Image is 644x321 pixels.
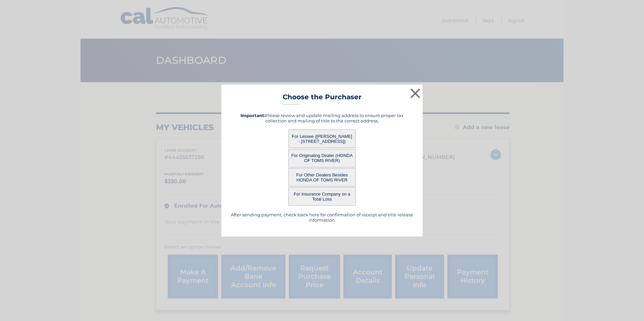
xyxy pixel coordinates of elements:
[288,149,356,167] button: For Originating Dealer (HONDA OF TOMS RIVER)
[409,87,422,100] button: ×
[288,187,356,206] button: For Insurance Company on a Total Loss
[288,129,356,148] button: For Lessee ([PERSON_NAME] - [STREET_ADDRESS])
[240,113,265,118] strong: Important:
[283,93,362,105] h3: Choose the Purchaser
[230,113,414,123] h5: Please review and update mailing address to ensure proper tax collection and mailing of title to ...
[230,212,414,223] h5: After sending payment, check back here for confirmation of receipt and title release information.
[288,168,356,186] button: For Other Dealers Besides HONDA OF TOMS RIVER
